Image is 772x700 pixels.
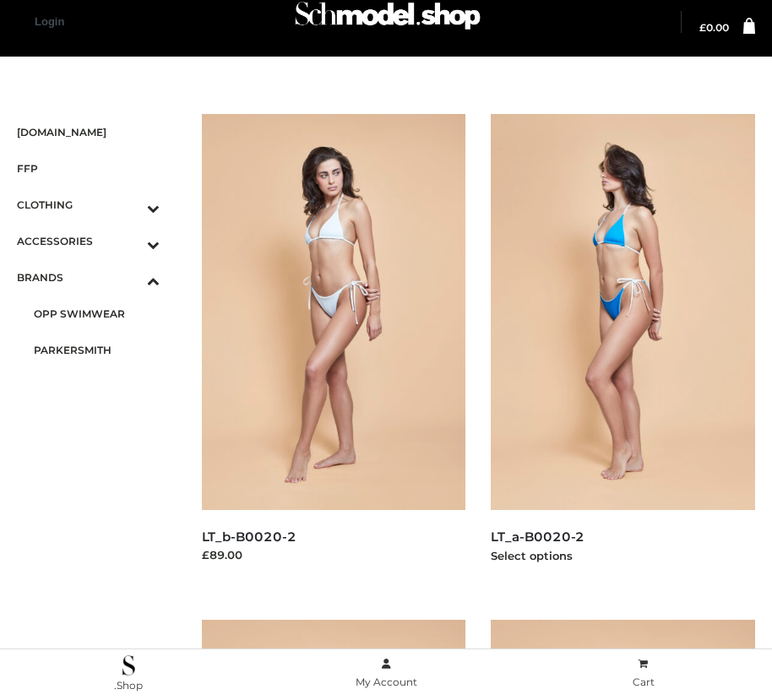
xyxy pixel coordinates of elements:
[699,21,706,34] span: £
[34,340,160,360] span: PARKERSMITH
[491,549,573,562] a: Select options
[114,679,143,692] span: .Shop
[17,114,160,150] a: [DOMAIN_NAME]
[17,231,160,251] span: ACCESSORIES
[17,259,160,296] a: BRANDSToggle Submenu
[633,676,655,688] span: Cart
[122,655,135,676] img: .Shop
[491,529,584,545] a: LT_a-B0020-2
[17,187,160,223] a: CLOTHINGToggle Submenu
[34,332,160,368] a: PARKERSMITH
[202,546,466,563] div: £89.00
[514,654,772,692] a: Cart
[101,259,160,296] button: Toggle Submenu
[17,268,160,287] span: BRANDS
[34,304,160,323] span: OPP SWIMWEAR
[35,15,64,28] a: Login
[101,223,160,259] button: Toggle Submenu
[258,654,515,692] a: My Account
[356,676,417,688] span: My Account
[17,122,160,142] span: [DOMAIN_NAME]
[17,195,160,214] span: CLOTHING
[17,223,160,259] a: ACCESSORIESToggle Submenu
[17,159,160,178] span: FFP
[202,529,296,545] a: LT_b-B0020-2
[699,21,729,34] bdi: 0.00
[101,187,160,223] button: Toggle Submenu
[17,150,160,187] a: FFP
[34,296,160,332] a: OPP SWIMWEAR
[699,23,729,33] a: £0.00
